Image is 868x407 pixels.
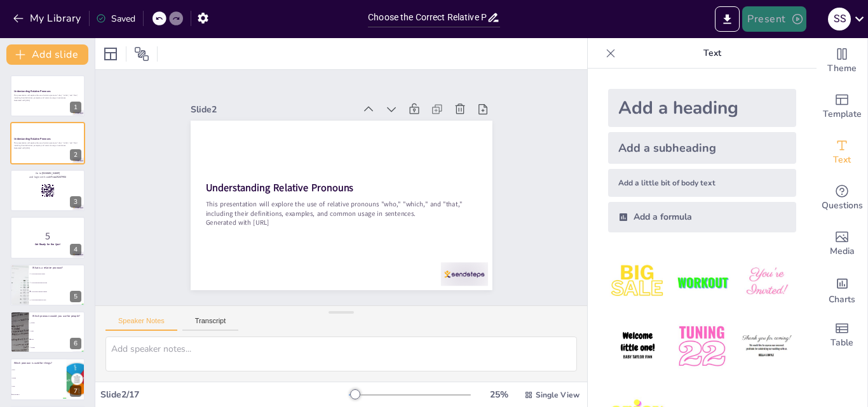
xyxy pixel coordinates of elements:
div: s s [828,8,851,30]
img: 4.jpeg [608,317,667,376]
div: Add images, graphics, shapes or video [817,221,867,267]
span: Charts [829,293,855,307]
p: Which pronoun is used for things? [14,361,63,365]
div: https://cdn.sendsteps.com/images/logo/sendsteps_logo_white.pnghttps://cdn.sendsteps.com/images/lo... [10,75,85,117]
div: Add a heading [608,89,796,127]
span: Position [134,46,149,62]
img: 2.jpeg [672,253,731,312]
button: Transcript [182,317,239,331]
p: Which pronoun would you use for people? [32,314,81,318]
span: Media [830,244,855,258]
div: Add text boxes [817,130,867,175]
div: https://cdn.sendsteps.com/images/logo/sendsteps_logo_white.pnghttps://cdn.sendsteps.com/images/lo... [10,264,85,306]
div: 1 [70,102,81,113]
p: Generated with [URL] [204,146,444,290]
div: 7 [70,385,81,397]
div: 3 [70,196,81,208]
span: A word that connects clauses [31,290,85,291]
p: 5 [14,229,81,243]
div: Add a subheading [608,132,796,164]
strong: Understanding Relative Pronouns [220,114,355,200]
span: Theme [827,62,857,76]
button: s s [828,6,851,32]
span: Single View [536,390,580,400]
button: Speaker Notes [105,317,177,331]
button: Present [742,6,806,32]
div: Layout [100,44,121,64]
div: 2 [70,149,81,161]
strong: Get Ready for the Quiz! [35,243,61,246]
span: A word that shows action [31,273,85,274]
div: 4 [70,244,81,255]
span: A word that describes a noun [31,281,85,283]
span: Which [12,378,65,379]
p: Generated with [URL] [14,99,81,102]
input: Insert title [368,8,487,27]
div: 25 % [484,389,514,401]
button: Export to PowerPoint [715,6,740,32]
div: Slide 2 [247,39,395,132]
div: Change the overall theme [817,38,867,84]
div: Add a little bit of body text [608,169,796,197]
strong: [DOMAIN_NAME] [42,171,60,175]
div: Get real-time input from your audience [817,175,867,221]
div: https://cdn.sendsteps.com/images/logo/sendsteps_logo_white.pnghttps://cdn.sendsteps.com/images/lo... [10,122,85,164]
div: https://cdn.sendsteps.com/images/logo/sendsteps_logo_white.pnghttps://cdn.sendsteps.com/images/lo... [10,217,85,258]
strong: Understanding Relative Pronouns [14,90,51,93]
span: Whom [31,347,85,348]
div: 6 [70,338,81,349]
span: That [12,386,65,387]
p: Go to [14,171,81,175]
p: What is a relative pronoun? [32,265,81,269]
span: Questions [822,199,863,213]
div: Add a table [817,312,867,358]
span: Which [31,323,85,324]
button: My Library [10,8,86,29]
span: Both B and C [12,394,65,395]
div: 7 [10,358,85,400]
div: 5 [70,291,81,302]
img: 3.jpeg [737,253,796,312]
span: Template [823,107,862,121]
span: Who [31,338,85,340]
span: Who [12,370,65,371]
strong: Understanding Relative Pronouns [14,137,51,140]
div: Saved [96,13,135,25]
p: and login with code [14,175,81,179]
span: Table [831,336,853,350]
img: 5.jpeg [672,317,731,376]
img: 6.jpeg [737,317,796,376]
p: Text [621,38,804,69]
p: This presentation will explore the use of relative pronouns "who," "which," and "that," including... [208,130,453,282]
div: Add ready made slides [817,84,867,130]
button: Add slide [6,44,88,65]
p: Generated with [URL] [14,147,81,149]
span: That [31,330,85,331]
span: A word that replaces a verb [31,299,85,300]
img: 1.jpeg [608,253,667,312]
p: This presentation will explore the use of relative pronouns "who," "which," and "that," including... [14,142,81,146]
div: https://cdn.sendsteps.com/images/logo/sendsteps_logo_white.pnghttps://cdn.sendsteps.com/images/lo... [10,311,85,353]
div: Add charts and graphs [817,267,867,312]
p: This presentation will explore the use of relative pronouns "who," "which," and "that," including... [14,95,81,99]
div: Add a formula [608,202,796,232]
div: https://cdn.sendsteps.com/images/logo/sendsteps_logo_white.pnghttps://cdn.sendsteps.com/images/lo... [10,170,85,211]
span: Text [833,153,851,167]
div: Slide 2 / 17 [100,389,349,401]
